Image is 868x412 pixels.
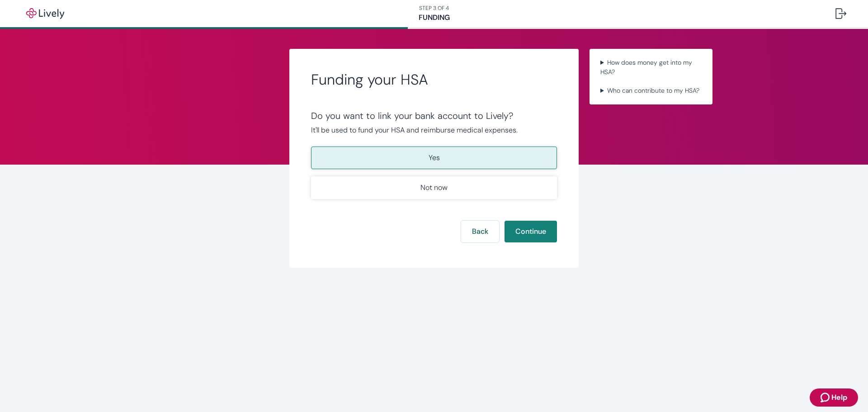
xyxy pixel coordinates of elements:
div: Do you want to link your bank account to Lively? [311,110,557,121]
button: Yes [311,147,557,169]
span: Help [831,392,847,403]
img: Lively [20,8,71,19]
button: Zendesk support iconHelp [810,388,858,407]
button: Back [461,221,499,242]
button: Continue [505,221,557,242]
p: Not now [420,182,448,193]
p: Yes [429,152,440,163]
summary: Who can contribute to my HSA? [597,84,705,97]
summary: How does money get into my HSA? [597,56,705,79]
svg: Zendesk support icon [821,392,831,403]
button: Log out [828,3,854,24]
p: It'll be used to fund your HSA and reimburse medical expenses. [311,125,557,136]
h2: Funding your HSA [311,71,557,89]
button: Not now [311,176,557,199]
